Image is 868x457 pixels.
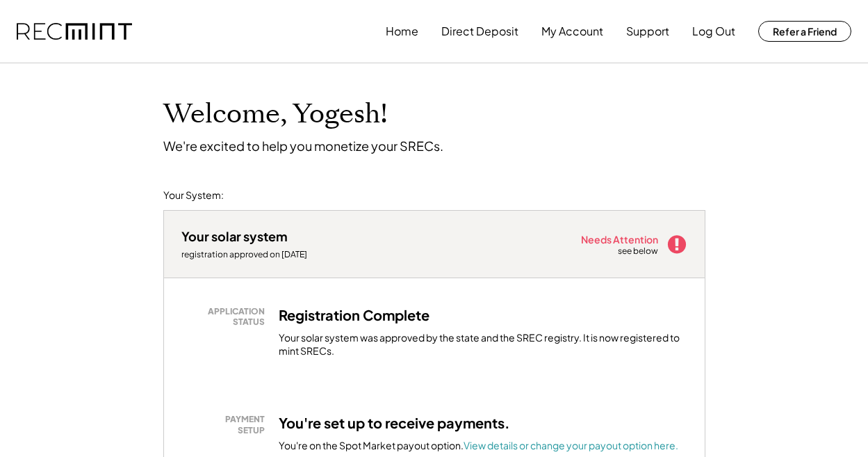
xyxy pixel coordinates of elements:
[626,17,669,45] button: Support
[758,21,851,42] button: Refer a Friend
[441,17,518,45] button: Direct Deposit
[541,17,603,45] button: My Account
[181,228,288,244] div: Your solar system
[279,331,687,358] div: Your solar system was approved by the state and the SREC registry. It is now registered to mint S...
[464,439,678,451] a: View details or change your payout option here.
[279,306,429,324] h3: Registration Complete
[279,439,678,453] div: You're on the Spot Market payout option.
[181,249,320,260] div: registration approved on [DATE]
[163,138,443,154] div: We're excited to help you monetize your SRECs.
[618,246,660,257] div: see below
[581,234,660,244] div: Needs Attention
[279,414,510,432] h3: You're set up to receive payments.
[163,98,388,131] h1: Welcome, Yogesh!
[386,17,418,45] button: Home
[188,414,265,435] div: PAYMENT SETUP
[188,306,265,328] div: APPLICATION STATUS
[163,189,224,202] div: Your System:
[17,23,132,40] img: recmint-logotype%403x.png
[692,17,735,45] button: Log Out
